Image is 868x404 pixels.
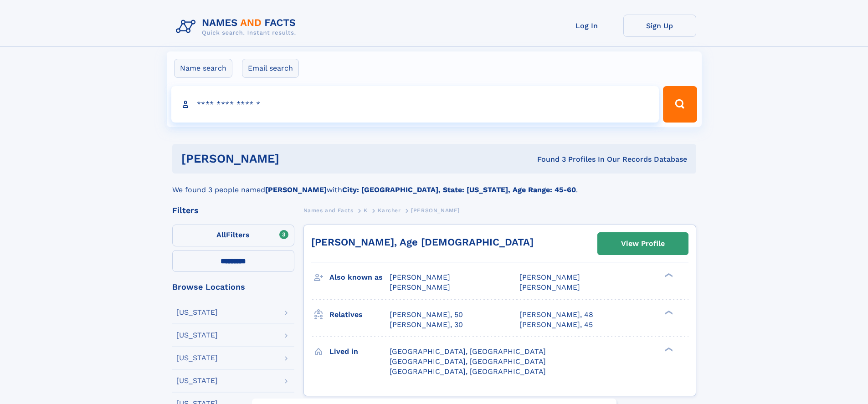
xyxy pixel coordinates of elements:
div: We found 3 people named with . [172,174,696,195]
a: Karcher [378,205,401,216]
span: [GEOGRAPHIC_DATA], [GEOGRAPHIC_DATA] [390,357,546,366]
input: search input [171,86,659,123]
div: [US_STATE] [176,309,218,316]
span: [GEOGRAPHIC_DATA], [GEOGRAPHIC_DATA] [390,347,546,356]
span: [PERSON_NAME] [519,283,580,291]
div: [US_STATE] [176,377,218,384]
div: Browse Locations [172,283,294,291]
div: [US_STATE] [176,332,218,339]
span: [GEOGRAPHIC_DATA], [GEOGRAPHIC_DATA] [390,367,546,376]
b: City: [GEOGRAPHIC_DATA], State: [US_STATE], Age Range: 45-60 [342,185,576,194]
div: ❯ [663,272,673,278]
a: View Profile [598,233,688,255]
span: [PERSON_NAME] [519,273,580,281]
label: Name search [174,59,232,78]
h1: [PERSON_NAME] [181,153,408,164]
a: Log In [550,15,623,37]
label: Filters [172,225,294,246]
b: [PERSON_NAME] [265,185,327,194]
label: Email search [242,59,299,78]
a: [PERSON_NAME], 48 [519,310,593,320]
span: K [364,207,368,214]
span: [PERSON_NAME] [390,283,450,291]
span: All [216,230,226,239]
div: [US_STATE] [176,354,218,362]
a: Sign Up [623,15,696,37]
a: [PERSON_NAME], 30 [390,320,463,330]
span: Karcher [378,207,401,214]
a: Names and Facts [303,205,354,216]
span: [PERSON_NAME] [390,273,450,281]
h3: Also known as [329,270,390,285]
img: Logo Names and Facts [172,15,303,39]
button: Search Button [663,86,697,123]
h3: Lived in [329,344,390,359]
div: Filters [172,206,294,215]
a: [PERSON_NAME], Age [DEMOGRAPHIC_DATA] [311,236,534,248]
div: View Profile [621,233,665,254]
div: ❯ [663,346,673,352]
h3: Relatives [329,307,390,322]
div: ❯ [663,309,673,315]
span: [PERSON_NAME] [411,207,460,214]
a: [PERSON_NAME], 50 [390,310,463,320]
a: K [364,205,368,216]
div: Found 3 Profiles In Our Records Database [408,154,687,164]
a: [PERSON_NAME], 45 [519,320,593,330]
